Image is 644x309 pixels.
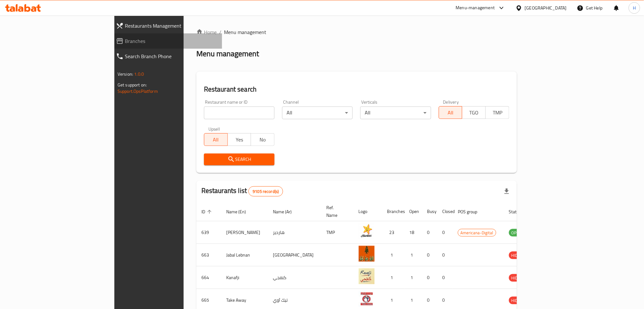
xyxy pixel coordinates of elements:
[268,221,322,244] td: هارديز
[442,108,460,117] span: All
[322,221,354,244] td: TMP
[404,221,422,244] td: 18
[499,184,514,199] div: Export file
[404,244,422,266] td: 1
[327,204,346,219] span: Ref. Name
[458,208,485,216] span: POS group
[382,244,404,266] td: 1
[221,221,268,244] td: [PERSON_NAME]
[509,229,525,237] div: OPEN
[209,155,269,163] span: Search
[273,208,300,216] span: Name (Ar)
[208,127,220,131] label: Upsell
[437,244,453,266] td: 0
[456,4,495,12] div: Menu-management
[118,81,147,89] span: Get support on:
[230,135,249,144] span: Yes
[201,208,214,216] span: ID
[509,274,528,282] span: HIDDEN
[509,229,525,237] span: OPEN
[354,202,382,221] th: Logo
[111,49,222,64] a: Search Branch Phone
[224,28,266,36] span: Menu management
[437,221,453,244] td: 0
[465,108,483,117] span: TGO
[125,52,217,60] span: Search Branch Phone
[251,133,275,146] button: No
[359,246,375,262] img: Jabal Lebnan
[125,37,217,45] span: Branches
[360,106,431,119] div: All
[437,266,453,289] td: 0
[221,244,268,266] td: Jabal Lebnan
[204,85,509,94] h2: Restaurant search
[633,4,636,11] span: H
[485,106,509,119] button: TMP
[248,186,283,196] div: Total records count
[525,4,567,11] div: [GEOGRAPHIC_DATA]
[118,70,133,78] span: Version:
[422,202,437,221] th: Busy
[422,244,437,266] td: 0
[382,202,404,221] th: Branches
[509,297,528,304] span: HIDDEN
[221,266,268,289] td: Kanafji
[437,202,453,221] th: Closed
[196,28,517,36] nav: breadcrumb
[204,133,228,146] button: All
[404,266,422,289] td: 1
[462,106,486,119] button: TGO
[201,186,283,196] h2: Restaurants list
[509,208,530,216] span: Status
[282,106,353,119] div: All
[359,268,375,284] img: Kanafji
[118,87,158,95] a: Support.OpsPlatform
[134,70,144,78] span: 1.0.0
[439,106,463,119] button: All
[125,22,217,30] span: Restaurants Management
[382,266,404,289] td: 1
[226,208,254,216] span: Name (En)
[422,266,437,289] td: 0
[509,274,528,282] div: HIDDEN
[207,135,225,144] span: All
[488,108,507,117] span: TMP
[404,202,422,221] th: Open
[422,221,437,244] td: 0
[509,252,528,259] span: HIDDEN
[382,221,404,244] td: 23
[443,100,459,104] label: Delivery
[204,106,275,119] input: Search for restaurant name or ID..
[196,49,259,59] h2: Menu management
[458,229,496,237] span: Americana-Digital
[111,33,222,49] a: Branches
[359,223,375,239] img: Hardee's
[268,266,322,289] td: كنفجي
[204,154,275,165] button: Search
[227,133,251,146] button: Yes
[359,291,375,307] img: Take Away
[254,135,272,144] span: No
[111,18,222,33] a: Restaurants Management
[268,244,322,266] td: [GEOGRAPHIC_DATA]
[249,189,282,195] span: 9105 record(s)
